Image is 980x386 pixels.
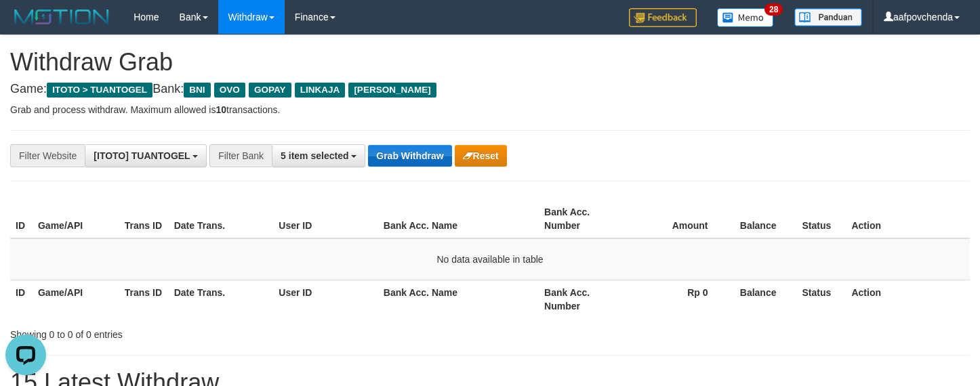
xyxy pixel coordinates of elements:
th: Bank Acc. Name [378,280,539,318]
button: 5 item selected [272,144,365,167]
th: ID [10,200,33,238]
span: [ITOTO] TUANTOGEL [94,150,190,161]
h4: Game: Bank: [10,83,970,96]
img: MOTION_logo.png [10,7,113,27]
button: [ITOTO] TUANTOGEL [85,144,207,167]
th: Date Trans. [169,280,274,318]
p: Grab and process withdraw. Maximum allowed is transactions. [10,103,970,116]
button: Grab Withdraw [368,145,451,167]
th: Action [846,280,970,318]
th: Bank Acc. Name [378,200,539,238]
th: User ID [273,200,378,238]
strong: 10 [216,104,226,115]
div: Filter Bank [209,144,272,167]
img: panduan.png [794,8,862,26]
span: 28 [764,3,783,16]
img: Button%20Memo.svg [717,8,774,27]
th: ID [10,280,33,318]
div: Showing 0 to 0 of 0 entries [10,322,399,341]
th: Bank Acc. Number [539,280,626,318]
div: Filter Website [10,144,85,167]
img: Feedback.jpg [629,8,697,27]
th: Game/API [33,200,119,238]
h1: Withdraw Grab [10,49,970,76]
th: Rp 0 [626,280,729,318]
span: GOPAY [249,83,291,98]
th: Game/API [33,280,119,318]
th: Trans ID [119,280,169,318]
th: Action [846,200,970,238]
th: Bank Acc. Number [539,200,626,238]
span: OVO [214,83,245,98]
button: Open LiveChat chat widget [5,5,46,46]
span: LINKAJA [295,83,346,98]
button: Reset [455,145,507,167]
span: 5 item selected [281,150,348,161]
td: No data available in table [10,238,970,280]
th: Trans ID [119,200,169,238]
th: Amount [626,200,729,238]
th: User ID [273,280,378,318]
th: Date Trans. [169,200,274,238]
span: [PERSON_NAME] [348,83,436,98]
span: BNI [184,83,210,98]
th: Balance [729,200,797,238]
th: Status [797,280,846,318]
th: Status [797,200,846,238]
span: ITOTO > TUANTOGEL [47,83,152,98]
th: Balance [729,280,797,318]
